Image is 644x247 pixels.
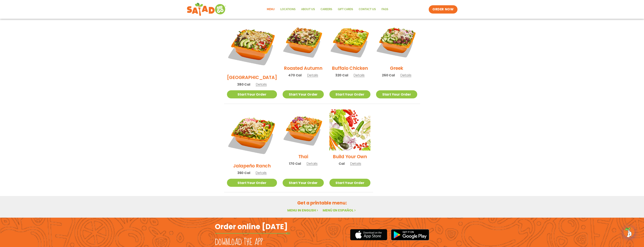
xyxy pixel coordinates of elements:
[256,82,267,87] span: Details
[264,5,391,14] nav: Menu
[283,90,324,98] a: Start Your Order
[233,163,271,169] h2: Jalapeño Ranch
[224,200,420,206] h2: Get a printable menu:
[329,109,370,150] img: Product photo for Build Your Own
[382,73,395,78] span: 260 Cal
[333,153,367,160] h2: Build Your Own
[624,227,634,237] img: wpChatIcon
[306,161,318,166] span: Details
[237,170,250,175] span: 360 Cal
[215,222,288,231] h2: Order online [DATE]
[356,5,379,14] a: Contact Us
[256,170,267,175] span: Details
[227,74,277,81] h2: [GEOGRAPHIC_DATA]
[400,73,411,78] span: Details
[335,73,348,78] span: 320 Cal
[432,7,454,12] span: ORDER NOW
[329,90,370,98] a: Start Your Order
[264,5,278,14] a: Menu
[332,65,368,71] h2: Buffalo Chicken
[227,90,277,98] a: Start Your Order
[376,90,417,98] a: Start Your Order
[307,73,318,78] span: Details
[390,65,403,71] h2: Greek
[353,73,365,78] span: Details
[227,21,277,71] img: Product photo for BBQ Ranch Salad
[289,161,301,166] span: 170 Cal
[376,21,417,62] img: Product photo for Greek Salad
[329,21,370,62] img: Product photo for Buffalo Chicken Salad
[283,109,324,150] img: Product photo for Thai Salad
[329,179,370,187] a: Start Your Order
[187,2,226,17] img: new-SAG-logo-768×292
[323,208,357,213] a: Menú en español
[278,5,298,14] a: Locations
[215,232,290,234] img: fork
[237,82,250,87] span: 380 Cal
[287,208,319,213] a: Menu in English
[227,179,277,187] a: Start Your Order
[339,161,344,166] span: Cal
[429,5,457,14] a: ORDER NOW
[318,5,335,14] a: Careers
[350,161,361,166] span: Details
[227,109,277,160] img: Product photo for Jalapeño Ranch Salad
[283,179,324,187] a: Start Your Order
[379,5,391,14] a: FAQs
[283,21,324,62] img: Product photo for Roasted Autumn Salad
[288,73,302,78] span: 470 Cal
[350,229,387,241] img: appstore
[298,5,318,14] a: About Us
[298,153,308,160] h2: Thai
[391,229,429,240] img: google_play
[284,65,322,71] h2: Roasted Autumn
[335,5,356,14] a: GIFT CARDS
